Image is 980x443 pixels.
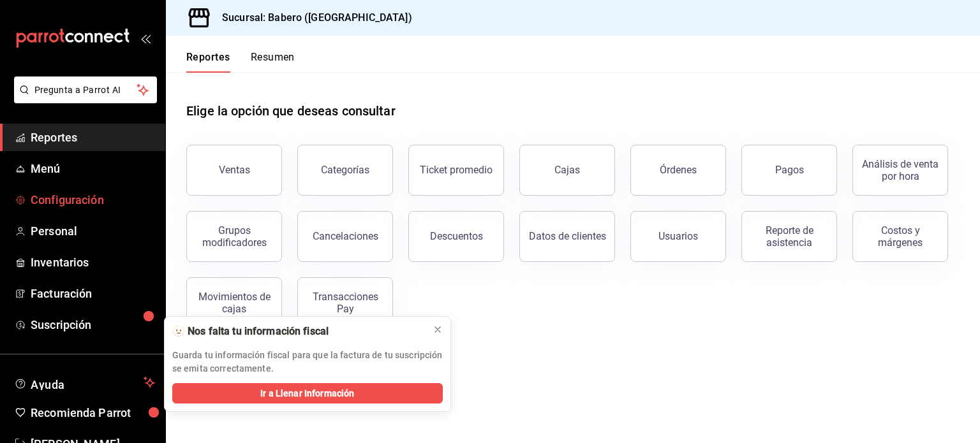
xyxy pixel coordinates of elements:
[186,277,282,328] button: Movimientos de cajas
[260,387,354,400] span: Ir a Llenar Información
[31,316,155,333] span: Suscripción
[186,101,396,120] h1: Elige la opción que deseas consultar
[630,145,726,196] button: Órdenes
[219,164,250,176] div: Ventas
[195,291,274,315] div: Movimientos de cajas
[321,164,369,176] div: Categorías
[741,145,837,196] button: Pagos
[31,285,155,302] span: Facturación
[750,224,829,249] div: Reporte de asistencia
[186,51,295,73] div: navigation tabs
[186,51,230,73] button: Reportes
[861,158,940,182] div: Análisis de venta por hora
[9,92,157,106] a: Pregunta a Parrot AI
[31,160,155,177] span: Menú
[554,163,581,178] div: Cajas
[140,33,151,43] button: open_drawer_menu
[658,230,698,242] div: Usuarios
[852,211,948,262] button: Costos y márgenes
[660,164,697,176] div: Órdenes
[31,222,155,240] span: Personal
[861,224,940,249] div: Costos y márgenes
[31,375,138,390] span: Ayuda
[172,383,443,403] button: Ir a Llenar Información
[251,51,295,73] button: Resumen
[297,145,393,196] button: Categorías
[519,211,615,262] button: Datos de clientes
[195,224,274,249] div: Grupos modificadores
[172,349,443,375] p: Guarda tu información fiscal para que la factura de tu suscripción se emita correctamente.
[630,211,726,262] button: Usuarios
[212,10,412,25] h3: Sucursal: Babero ([GEOGRAPHIC_DATA])
[408,211,504,262] button: Descuentos
[31,404,155,421] span: Recomienda Parrot
[313,230,378,242] div: Cancelaciones
[529,230,606,242] div: Datos de clientes
[186,145,282,196] button: Ventas
[14,76,157,103] button: Pregunta a Parrot AI
[31,129,155,146] span: Reportes
[34,84,137,97] span: Pregunta a Parrot AI
[31,254,155,271] span: Inventarios
[186,211,282,262] button: Grupos modificadores
[297,211,393,262] button: Cancelaciones
[775,164,804,176] div: Pagos
[306,291,385,315] div: Transacciones Pay
[519,145,615,196] a: Cajas
[408,145,504,196] button: Ticket promedio
[31,191,155,208] span: Configuración
[420,164,493,176] div: Ticket promedio
[852,145,948,196] button: Análisis de venta por hora
[172,324,422,338] div: 🫥 Nos falta tu información fiscal
[297,277,393,328] button: Transacciones Pay
[430,230,483,242] div: Descuentos
[741,211,837,262] button: Reporte de asistencia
